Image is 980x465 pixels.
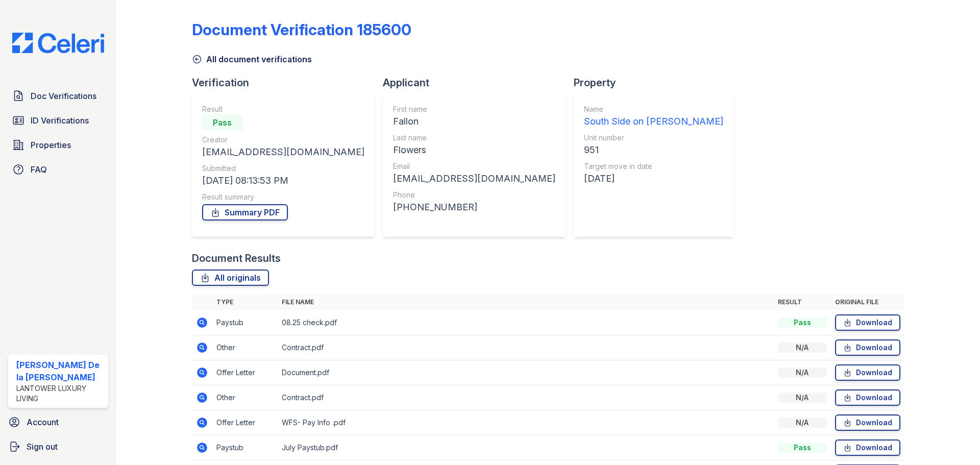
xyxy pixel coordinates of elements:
[31,114,89,127] span: ID Verifications
[393,200,555,214] div: [PHONE_NUMBER]
[774,294,831,310] th: Result
[778,443,827,453] div: Pass
[212,435,278,460] td: Paystub
[393,190,555,200] div: Phone
[584,143,723,157] div: 951
[831,294,904,310] th: Original file
[16,359,104,383] div: [PERSON_NAME] De la [PERSON_NAME]
[835,414,900,431] a: Download
[31,163,47,176] span: FAQ
[778,418,827,428] div: N/A
[278,310,774,335] td: 08.25 check.pdf
[393,143,555,157] div: Flowers
[584,161,723,172] div: Target move in date
[278,335,774,360] td: Contract.pdf
[8,135,108,155] a: Properties
[202,163,364,174] div: Submitted
[778,393,827,403] div: N/A
[202,145,364,159] div: [EMAIL_ADDRESS][DOMAIN_NAME]
[778,317,827,328] div: Pass
[778,368,827,378] div: N/A
[278,294,774,310] th: File name
[192,251,281,265] div: Document Results
[835,364,900,381] a: Download
[835,339,900,356] a: Download
[383,76,574,90] div: Applicant
[8,86,108,106] a: Doc Verifications
[31,90,96,102] span: Doc Verifications
[202,192,364,202] div: Result summary
[778,342,827,353] div: N/A
[393,161,555,172] div: Email
[202,204,288,221] a: Summary PDF
[212,410,278,435] td: Offer Letter
[192,76,383,90] div: Verification
[202,174,364,188] div: [DATE] 08:13:53 PM
[278,360,774,385] td: Document.pdf
[835,314,900,331] a: Download
[202,135,364,145] div: Creator
[192,20,411,39] div: Document Verification 185600
[574,76,742,90] div: Property
[584,104,723,129] a: Name South Side on [PERSON_NAME]
[393,172,555,186] div: [EMAIL_ADDRESS][DOMAIN_NAME]
[31,139,71,151] span: Properties
[212,360,278,385] td: Offer Letter
[16,383,104,404] div: Lantower Luxury Living
[393,104,555,114] div: First name
[27,416,59,428] span: Account
[27,440,58,453] span: Sign out
[192,270,269,286] a: All originals
[8,159,108,180] a: FAQ
[4,436,112,457] a: Sign out
[202,104,364,114] div: Result
[8,110,108,131] a: ID Verifications
[835,389,900,406] a: Download
[278,385,774,410] td: Contract.pdf
[393,133,555,143] div: Last name
[202,114,243,131] div: Pass
[584,133,723,143] div: Unit number
[212,294,278,310] th: Type
[584,114,723,129] div: South Side on [PERSON_NAME]
[584,104,723,114] div: Name
[393,114,555,129] div: Fallon
[4,412,112,432] a: Account
[278,435,774,460] td: July Paystub.pdf
[835,439,900,456] a: Download
[212,310,278,335] td: Paystub
[212,385,278,410] td: Other
[584,172,723,186] div: [DATE]
[192,53,312,65] a: All document verifications
[4,33,112,53] img: CE_Logo_Blue-a8612792a0a2168367f1c8372b55b34899dd931a85d93a1a3d3e32e68fde9ad4.png
[278,410,774,435] td: WFS- Pay Info .pdf
[212,335,278,360] td: Other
